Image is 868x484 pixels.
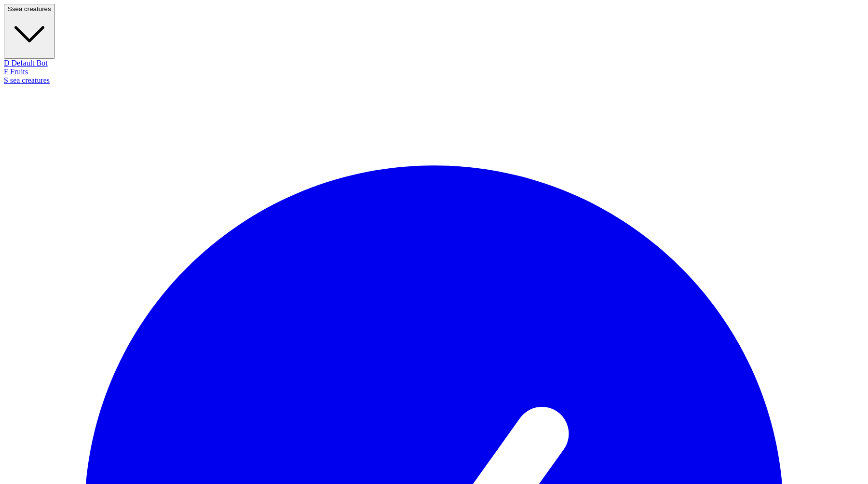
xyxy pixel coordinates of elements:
[8,5,12,13] span: S
[4,76,864,85] div: sea creatures
[12,5,51,13] span: sea creatures
[4,4,55,59] button: Ssea creatures
[4,59,864,67] div: Default Bot
[4,76,8,84] span: S
[4,59,10,67] span: D
[4,67,864,76] div: Fruits
[4,67,8,76] span: F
